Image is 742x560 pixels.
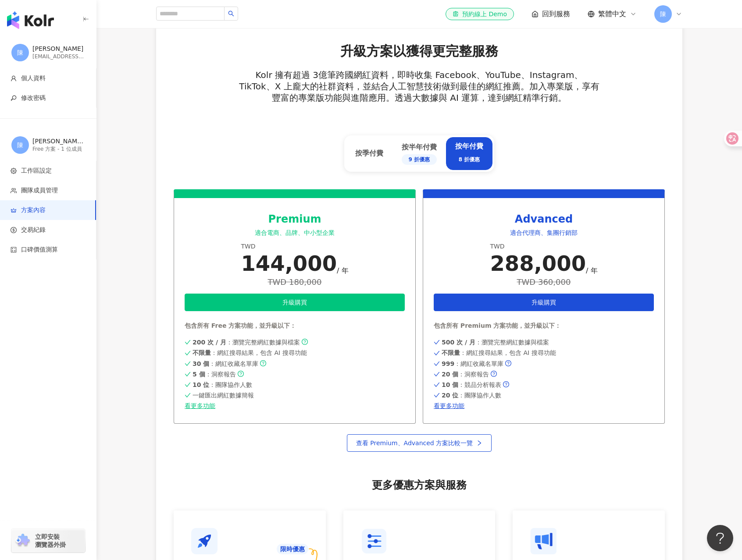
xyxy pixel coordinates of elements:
span: check [434,349,440,356]
div: 按年付費 [455,142,484,165]
span: check [185,371,191,378]
div: 預約線上 Demo [453,10,507,18]
span: question-circle [505,360,511,366]
p: 升級方案以獲得更完整服務 [340,42,498,60]
span: 陳 [17,48,23,57]
span: 陳 [17,140,23,150]
span: check [185,381,191,388]
div: 按季付費 [355,149,383,158]
img: 網紅行銷專案服務 [530,528,556,554]
div: 144,000 [241,251,337,276]
span: ：網紅收藏名單庫 [193,360,258,367]
span: 一鍵匯出網紅數據簡報 [193,392,254,399]
span: 立即安裝 瀏覽器外掛 [35,533,66,549]
span: 繁體中文 [598,9,626,19]
span: check [434,381,440,388]
img: 新創專享 Startup 方案 [191,528,218,554]
div: 更多優惠方案與服務 [174,478,665,493]
span: 回到服務 [542,9,570,19]
a: chrome extension立即安裝 瀏覽器外掛 [11,529,85,553]
button: 升級購買 [434,294,654,311]
span: ：團隊協作人數 [442,392,501,399]
div: TWD 360,000 [490,277,597,287]
span: 適合電商、品牌、中小型企業 [255,229,335,236]
strong: 不限量 [442,349,460,356]
div: [EMAIL_ADDRESS][DOMAIN_NAME] [32,53,85,60]
span: question-circle [238,371,244,377]
span: check [434,371,440,378]
span: check [434,392,440,399]
strong: 10 個 [442,381,458,388]
strong: 5 個 [193,371,205,378]
a: 看更多功能 [185,402,405,409]
span: 團隊成員管理 [21,186,58,195]
span: 查看 Premium、Advanced 方案比較一覽 [356,439,473,447]
span: check [185,392,191,399]
div: Free 方案 - 1 位成員 [32,145,85,153]
div: 8 折優惠 [455,153,484,166]
button: 升級購買 [185,294,405,311]
div: / 年 [337,266,348,276]
div: [PERSON_NAME] [32,45,85,53]
span: 升級購買 [532,299,556,306]
img: chrome extension [14,534,31,548]
div: 288,000 [490,251,586,276]
div: Premium [185,212,405,227]
img: 企業客製化方案 [361,528,387,554]
span: dollar [11,227,17,233]
span: ：競品分析報表 [442,381,501,388]
div: / 年 [586,266,597,276]
div: TWD 180,000 [241,277,348,287]
p: Kolr 擁有超過 3億筆跨國網紅資料，即時收集 Facebook、YouTube、Instagram、TikTok、X 上龐大的社群資料，並結合人工智慧技術做到最佳的網紅推薦。加入專業版，享有... [239,69,600,103]
span: check [185,360,191,367]
span: ：洞察報告 [193,371,236,378]
span: search [228,11,234,17]
span: question-circle [260,360,266,366]
a: 回到服務 [532,9,570,19]
span: 方案內容 [21,206,46,215]
strong: 20 位 [442,392,458,399]
div: Advanced [434,212,654,227]
span: key [11,95,17,101]
span: 升級購買 [282,299,307,306]
span: 個人資料 [21,74,46,83]
img: logo [7,11,54,29]
div: 9 折優惠 [402,154,437,165]
div: 限時優惠 [277,544,308,554]
span: user [11,75,17,82]
strong: 999 [442,360,454,367]
span: right [476,440,482,446]
span: 交易紀錄 [21,226,46,234]
iframe: Help Scout Beacon - Open [707,525,733,551]
span: 工作區設定 [21,167,52,175]
span: 適合代理商、集團行銷部 [510,229,578,236]
span: check [185,349,191,356]
span: ：網紅搜尋結果，包含 AI 搜尋功能 [193,349,307,356]
strong: 不限量 [193,349,211,356]
a: 查看 Premium、Advanced 方案比較一覽right [347,434,492,452]
span: check [434,360,440,367]
span: ：網紅收藏名單庫 [442,360,503,367]
strong: 10 位 [193,381,209,388]
strong: 30 個 [193,360,209,367]
a: 預約線上 Demo [446,8,514,20]
span: 陳 [660,9,666,19]
div: TWD [241,242,348,251]
div: TWD [490,242,597,251]
span: ：團隊協作人數 [193,381,252,388]
span: ：網紅搜尋結果，包含 AI 搜尋功能 [442,349,556,356]
span: 修改密碼 [21,94,46,103]
strong: 20 個 [442,371,458,378]
a: 看更多功能 [434,402,654,409]
span: calculator [11,247,17,253]
div: 按半年付費 [402,142,437,164]
span: ：洞察報告 [442,371,489,378]
span: question-circle [503,381,509,387]
span: 口碑價值測算 [21,245,58,254]
div: [PERSON_NAME] 的工作區 [32,137,85,146]
span: question-circle [491,371,497,377]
